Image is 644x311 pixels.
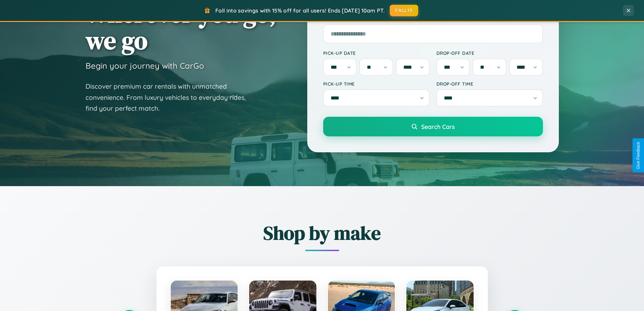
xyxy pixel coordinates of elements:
div: Give Feedback [636,142,641,169]
h2: Shop by make [119,220,525,246]
button: FALL15 [390,5,418,16]
label: Pick-up Time [323,81,430,87]
button: Search Cars [323,117,543,136]
label: Drop-off Date [436,50,543,56]
span: Fall into savings with 15% off for all users! Ends [DATE] 10am PT. [215,7,385,14]
h3: Begin your journey with CarGo [86,61,204,71]
label: Drop-off Time [436,81,543,87]
label: Pick-up Date [323,50,430,56]
span: Search Cars [421,123,455,130]
h1: Wherever you go, we go [86,0,276,54]
p: Discover premium car rentals with unmatched convenience. From luxury vehicles to everyday rides, ... [86,81,255,114]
